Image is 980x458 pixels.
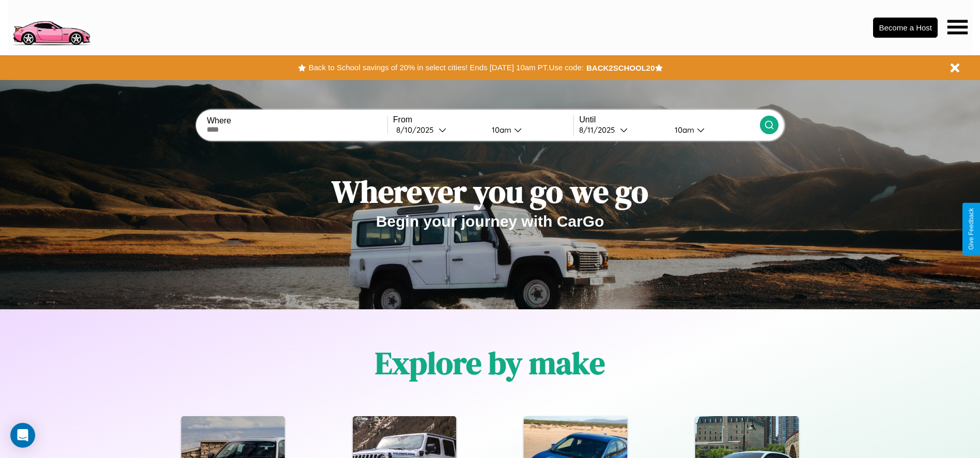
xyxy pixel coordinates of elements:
[207,116,387,125] label: Where
[487,125,514,135] div: 10am
[586,64,655,72] b: BACK2SCHOOL20
[670,125,697,135] div: 10am
[579,125,620,135] div: 8 / 11 / 2025
[968,208,975,250] div: Give Feedback
[396,125,439,135] div: 8 / 10 / 2025
[666,124,760,135] button: 10am
[393,124,484,135] button: 8/10/2025
[873,18,938,38] button: Become a Host
[306,60,586,75] button: Back to School savings of 20% in select cities! Ends [DATE] 10am PT.Use code:
[484,124,574,135] button: 10am
[10,423,35,448] div: Open Intercom Messenger
[8,5,95,48] img: logo
[579,115,759,124] label: Until
[393,115,573,124] label: From
[375,342,605,384] h1: Explore by make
